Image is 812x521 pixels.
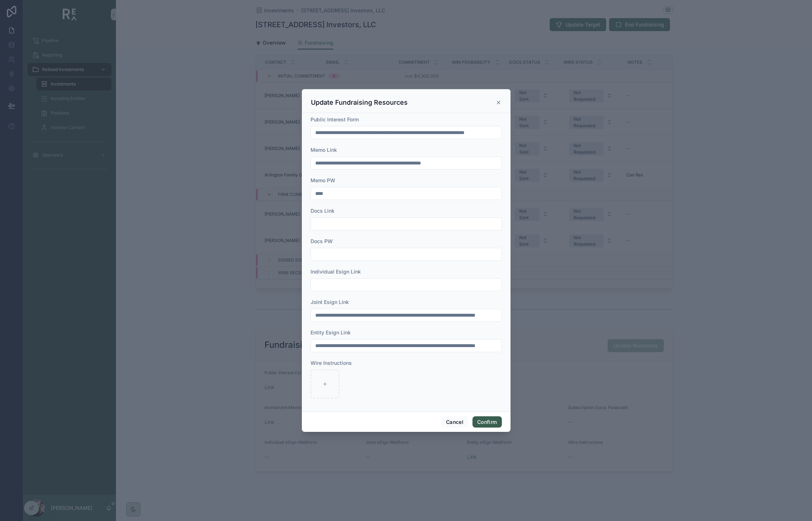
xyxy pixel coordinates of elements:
span: Memo Link [311,147,337,153]
span: Docs PW [311,238,333,244]
button: Confirm [472,416,501,428]
span: Public Interest Form [311,116,359,122]
h3: Update Fundraising Resources [311,98,408,107]
span: Wire Instructions [311,360,352,366]
span: Entity Esign Link [311,329,351,335]
span: Docs Link [311,208,334,214]
span: Individual Esign Link [311,268,361,275]
span: Memo PW [311,177,335,183]
button: Cancel [441,416,468,428]
span: Joint Esign Link [311,299,349,305]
